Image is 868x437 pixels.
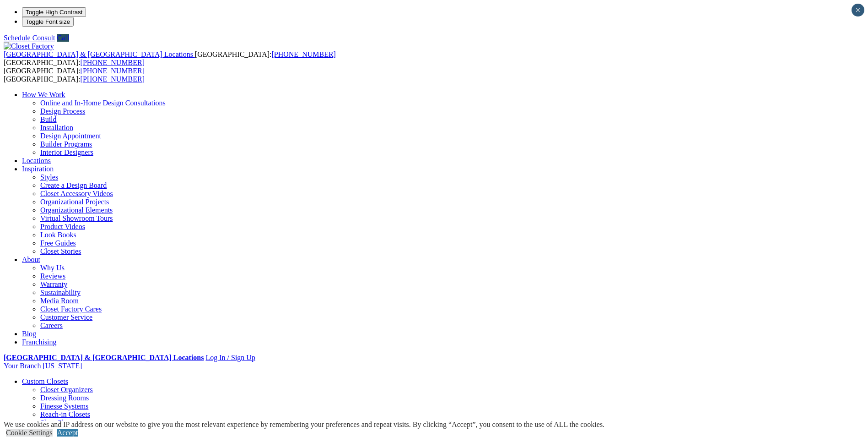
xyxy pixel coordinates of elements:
a: Organizational Projects [40,198,109,206]
a: [GEOGRAPHIC_DATA] & [GEOGRAPHIC_DATA] Locations [4,50,195,58]
a: Design Process [40,107,85,115]
a: Dressing Rooms [40,394,89,402]
img: Closet Factory [4,42,54,50]
span: [GEOGRAPHIC_DATA]: [GEOGRAPHIC_DATA]: [4,67,145,83]
a: [PHONE_NUMBER] [81,59,145,66]
a: Locations [22,157,51,164]
a: About [22,256,40,263]
a: Closet Factory Cares [40,305,102,313]
a: Reviews [40,272,65,280]
a: [PHONE_NUMBER] [271,50,335,58]
a: Media Room [40,297,79,305]
a: Shoe Closets [40,419,78,426]
a: Closet Stories [40,247,81,255]
a: Styles [40,173,58,181]
a: Careers [40,322,63,329]
a: Inspiration [22,165,54,173]
a: Online and In-Home Design Consultations [40,99,166,107]
a: Customer Service [40,313,92,321]
a: [GEOGRAPHIC_DATA] & [GEOGRAPHIC_DATA] Locations [4,354,204,361]
a: Interior Designers [40,148,93,156]
a: Installation [40,124,73,131]
a: Schedule Consult [4,34,55,42]
span: [US_STATE] [43,362,82,370]
a: Sustainability [40,289,81,296]
a: Your Branch [US_STATE] [4,362,82,370]
span: [GEOGRAPHIC_DATA] & [GEOGRAPHIC_DATA] Locations [4,50,193,58]
div: We use cookies and IP address on our website to give you the most relevant experience by remember... [4,421,604,429]
a: Builder Programs [40,140,92,148]
span: Toggle High Contrast [26,9,82,16]
a: Closet Accessory Videos [40,190,113,197]
a: [PHONE_NUMBER] [81,75,145,83]
a: Log In / Sign Up [205,354,255,361]
a: Cookie Settings [6,429,53,437]
a: Custom Closets [22,377,68,385]
span: [GEOGRAPHIC_DATA]: [GEOGRAPHIC_DATA]: [4,50,336,66]
a: Build [40,115,57,123]
a: Create a Design Board [40,181,107,189]
a: Warranty [40,280,67,288]
a: Free Guides [40,239,76,247]
a: Product Videos [40,223,85,230]
a: Look Books [40,231,76,239]
button: Toggle High Contrast [22,7,86,17]
a: Design Appointment [40,132,101,140]
a: Blog [22,330,36,338]
a: Finesse Systems [40,402,88,410]
a: Franchising [22,338,57,346]
button: Toggle Font size [22,17,74,27]
span: Your Branch [4,362,41,370]
a: Accept [57,429,78,437]
a: Reach-in Closets [40,410,90,418]
button: Close [852,4,864,16]
a: Virtual Showroom Tours [40,214,113,222]
a: [PHONE_NUMBER] [81,67,145,75]
a: Closet Organizers [40,386,93,393]
span: Toggle Font size [26,18,70,25]
a: Why Us [40,264,65,272]
a: Organizational Elements [40,206,113,214]
a: How We Work [22,91,65,98]
a: Call [57,34,69,42]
